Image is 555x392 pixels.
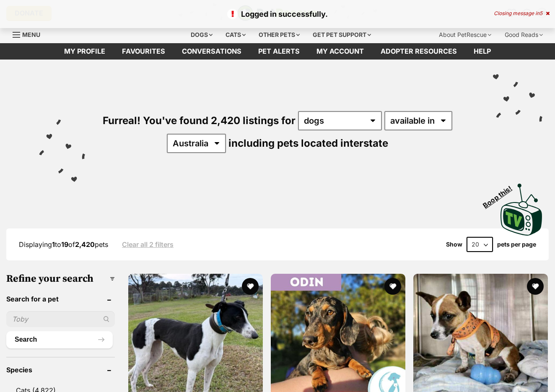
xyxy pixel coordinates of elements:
div: Get pet support [307,26,377,43]
span: Furreal! You've found 2,420 listings for [103,114,296,127]
a: Favourites [114,43,174,60]
h3: Refine your search [6,273,115,285]
img: PetRescue TV logo [501,184,542,236]
div: About PetRescue [433,26,497,43]
button: Search [6,331,113,348]
span: 5 [539,10,542,16]
a: My account [308,43,372,60]
input: Toby [6,311,115,327]
strong: 1 [52,240,55,249]
a: Pet alerts [250,43,308,60]
div: Closing message in [494,10,550,16]
button: favourite [527,278,544,295]
span: Boop this! [482,179,520,209]
label: pets per page [497,241,536,248]
p: Logged in successfully. [8,8,547,20]
a: Adopter resources [372,43,465,60]
header: Species [6,366,115,374]
button: favourite [242,278,259,295]
div: Cats [220,26,252,43]
a: Help [465,43,499,60]
button: favourite [384,278,401,295]
strong: 2,420 [75,240,95,249]
a: Menu [13,26,46,42]
span: Menu [22,31,40,38]
span: Show [446,241,462,248]
div: Other pets [253,26,306,43]
span: including pets located interstate [228,137,388,149]
div: Dogs [185,26,218,43]
a: My profile [56,43,114,60]
a: conversations [174,43,250,60]
div: Good Reads [499,26,549,43]
a: Clear all 2 filters [122,241,174,248]
a: Boop this! [501,176,542,237]
span: Displaying to of pets [19,240,108,249]
strong: 19 [61,240,68,249]
header: Search for a pet [6,295,115,303]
